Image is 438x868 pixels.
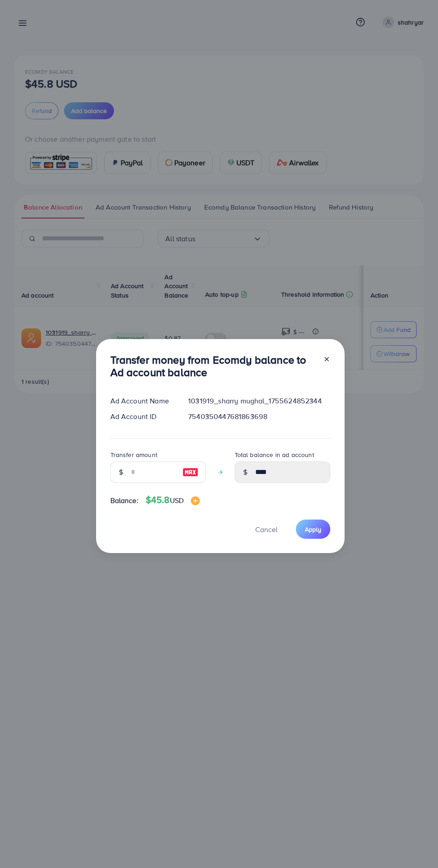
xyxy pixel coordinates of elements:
img: image [191,496,200,505]
span: USD [170,495,184,505]
button: Apply [296,520,330,539]
div: Ad Account Name [103,396,181,406]
iframe: Chat [400,828,431,861]
span: Apply [305,525,321,534]
div: Ad Account ID [103,411,181,422]
h3: Transfer money from Ecomdy balance to Ad account balance [110,353,316,379]
span: Cancel [255,524,278,534]
h4: $45.8 [146,495,200,506]
img: image [182,467,198,478]
span: Balance: [110,495,139,506]
label: Transfer amount [110,450,157,459]
div: 7540350447681863698 [181,411,337,422]
button: Cancel [244,520,289,539]
label: Total balance in ad account [235,450,314,459]
div: 1031919_sharry mughal_1755624852344 [181,396,337,406]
